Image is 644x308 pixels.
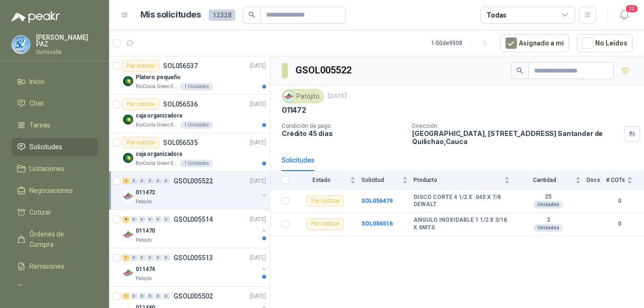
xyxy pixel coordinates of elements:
[515,193,581,201] b: 25
[282,123,405,129] p: Condición de pago
[174,293,213,299] p: GSOL005502
[136,198,152,206] p: Patojito
[361,220,393,227] b: SOL056516
[606,219,633,228] b: 0
[180,121,213,129] div: 1 Unidades
[109,133,270,172] a: Por cotizarSOL056535[DATE] Company Logocaja organizadoraBioCosta Green Energy S.A.S1 Unidades
[130,178,138,184] div: 0
[155,254,162,261] div: 0
[412,129,620,145] p: [GEOGRAPHIC_DATA], [STREET_ADDRESS] Santander de Quilichao , Cauca
[136,150,182,159] p: caja organizadora
[130,293,138,299] div: 0
[616,7,633,24] button: 20
[122,60,159,72] div: Por cotizar
[250,292,266,301] p: [DATE]
[136,73,181,82] p: Platero pequeño
[282,105,306,115] p: 011472
[361,198,393,204] a: SOL056479
[11,160,98,178] a: Licitaciones
[282,129,405,137] p: Crédito 45 días
[136,83,178,91] p: BioCosta Green Energy S.A.S
[130,254,138,261] div: 0
[29,229,89,250] span: Órdenes de Compra
[180,160,213,167] div: 1 Unidades
[250,138,266,147] p: [DATE]
[412,123,620,129] p: Dirección
[414,194,510,208] b: DISCO CORTE 4 1/2 X .045 X 7/8 DEWALT
[136,236,152,244] p: Patojito
[587,171,606,190] th: Docs
[122,293,129,299] div: 1
[29,120,50,130] span: Tareas
[122,214,268,244] a: 8 0 0 0 0 0 GSOL005514[DATE] Company Logo011470Patojito
[147,178,154,184] div: 0
[29,261,64,272] span: Remisiones
[515,177,573,183] span: Cantidad
[431,36,493,51] div: 1 - 50 de 9508
[500,34,569,52] button: Asignado a mi
[295,63,353,78] h3: GSOL005522
[29,163,64,174] span: Licitaciones
[174,216,213,223] p: GSOL005514
[136,188,155,197] p: 011472
[250,100,266,109] p: [DATE]
[250,177,266,186] p: [DATE]
[11,94,98,112] a: Chat
[284,91,294,101] img: Company Logo
[209,9,235,21] span: 12328
[155,216,162,223] div: 0
[155,178,162,184] div: 0
[577,34,633,52] button: No Leídos
[147,293,154,299] div: 0
[250,215,266,224] p: [DATE]
[606,197,633,206] b: 0
[122,254,129,261] div: 1
[11,138,98,156] a: Solicitudes
[515,171,587,190] th: Cantidad
[487,10,506,20] div: Todas
[136,121,178,129] p: BioCosta Green Energy S.A.S
[147,216,154,223] div: 0
[122,267,134,279] img: Company Logo
[163,139,198,146] p: SOL056535
[163,293,170,299] div: 0
[138,216,146,223] div: 0
[122,178,129,184] div: 2
[295,177,348,183] span: Estado
[136,160,178,167] p: BioCosta Green Energy S.A.S
[282,155,314,165] div: Solicitudes
[250,62,266,71] p: [DATE]
[414,217,510,231] b: ANGULO INOXIDABLE 1 1/2 X 3/16 X 6MTS
[136,111,182,120] p: caja organizadora
[138,293,146,299] div: 0
[155,293,162,299] div: 0
[29,185,73,196] span: Negociaciones
[295,171,361,190] th: Estado
[163,178,170,184] div: 0
[606,171,644,190] th: # COTs
[11,203,98,221] a: Cotizar
[36,34,98,47] p: [PERSON_NAME] PAZ
[138,178,146,184] div: 0
[29,283,71,293] span: Configuración
[136,226,155,236] p: 011470
[11,72,98,91] a: Inicio
[11,116,98,134] a: Tareas
[163,254,170,261] div: 0
[122,216,129,223] div: 8
[109,56,270,95] a: Por cotizarSOL056537[DATE] Company LogoPlatero pequeñoBioCosta Green Energy S.A.S1 Unidades
[282,89,324,103] div: Patojito
[136,275,152,282] p: Patojito
[36,49,98,55] p: Sumivalle
[163,216,170,223] div: 0
[328,92,347,101] p: [DATE]
[29,207,51,217] span: Cotizar
[11,11,60,23] img: Logo peakr
[122,252,268,282] a: 1 0 0 0 0 0 GSOL005513[DATE] Company Logo011474Patojito
[11,181,98,199] a: Negociaciones
[361,177,400,183] span: Solicitud
[414,171,515,190] th: Producto
[625,4,638,13] span: 20
[174,178,213,184] p: GSOL005522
